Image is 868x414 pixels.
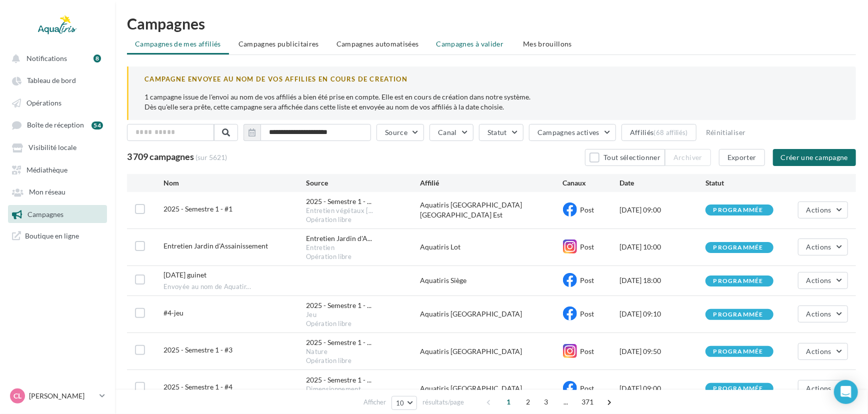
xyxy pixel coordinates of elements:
[620,178,705,188] div: Date
[585,149,665,166] button: Tout sélectionner
[29,188,65,196] span: Mon réseau
[306,337,371,347] span: 2025 - Semestre 1 - ...
[306,347,420,356] div: Nature
[306,375,371,385] span: 2025 - Semestre 1 - ...
[306,215,420,224] div: Opération libre
[6,138,109,156] a: Visibilité locale
[429,124,473,141] button: Canal
[620,383,705,393] div: [DATE] 09:00
[163,270,206,279] span: 30/12/25 guinet
[558,394,574,410] span: ...
[306,252,420,261] div: Opération libre
[479,124,523,141] button: Statut
[391,396,417,410] button: 10
[580,205,594,214] span: Post
[773,149,856,166] button: Créer une campagne
[127,151,194,162] span: 3 709 campagnes
[537,128,599,136] span: Campagnes actives
[806,276,831,284] span: Actions
[93,54,101,62] div: 8
[702,126,750,138] button: Réinitialiser
[420,275,562,285] div: Aquatiris Siège
[713,348,763,355] div: programmée
[798,343,848,360] button: Actions
[501,394,517,410] span: 1
[654,128,688,136] div: (68 affiliés)
[163,382,232,391] span: 2025 - Semestre 1 - #4
[563,178,620,188] div: Canaux
[713,244,763,251] div: programmée
[523,39,572,48] span: Mes brouillons
[713,385,763,392] div: programmée
[6,160,109,178] a: Médiathèque
[420,346,562,356] div: Aquatiris [GEOGRAPHIC_DATA]
[620,205,705,215] div: [DATE] 09:00
[798,238,848,255] button: Actions
[580,242,594,251] span: Post
[306,319,420,328] div: Opération libre
[520,394,536,410] span: 2
[580,309,594,318] span: Post
[422,397,464,407] span: résultats/page
[163,308,183,317] span: #4-jeu
[6,115,109,134] a: Boîte de réception 54
[306,310,420,319] div: Jeu
[163,241,268,250] span: Entretien Jardin d'Assainissement
[163,204,232,213] span: 2025 - Semestre 1 - #1
[580,384,594,392] span: Post
[376,124,424,141] button: Source
[665,149,711,166] button: Archiver
[713,207,763,213] div: programmée
[306,233,372,243] span: Entretien Jardin d'A...
[719,149,765,166] button: Exporter
[806,347,831,355] span: Actions
[806,384,831,392] span: Actions
[306,356,420,365] div: Opération libre
[27,121,84,129] span: Boîte de réception
[27,210,63,218] span: Campagnes
[420,383,562,393] div: Aquatiris [GEOGRAPHIC_DATA]
[580,347,594,355] span: Post
[420,242,562,252] div: Aquatiris Lot
[620,275,705,285] div: [DATE] 18:00
[420,309,562,319] div: Aquatiris [GEOGRAPHIC_DATA]
[195,153,227,161] span: (sur 5621)
[6,93,109,111] a: Opérations
[306,206,373,215] span: Entretien végétaux [...
[27,76,76,85] span: Tableau de bord
[238,39,319,48] span: Campagnes publicitaires
[529,124,616,141] button: Campagnes actives
[306,300,371,310] span: 2025 - Semestre 1 - ...
[144,92,840,112] p: 1 campagne issue de l'envoi au nom de vos affiliés a bien été prise en compte. Elle est en cours ...
[306,196,371,206] span: 2025 - Semestre 1 - ...
[127,16,856,31] h1: Campagnes
[806,242,831,251] span: Actions
[6,71,109,89] a: Tableau de bord
[396,399,404,407] span: 10
[6,49,105,67] button: Notifications 8
[26,54,67,62] span: Notifications
[420,178,562,188] div: Affilié
[798,380,848,397] button: Actions
[580,276,594,284] span: Post
[306,385,420,394] div: Dimensionnement
[8,386,107,405] a: CL [PERSON_NAME]
[620,309,705,319] div: [DATE] 09:10
[798,201,848,218] button: Actions
[6,182,109,200] a: Mon réseau
[163,178,306,188] div: Nom
[25,231,79,240] span: Boutique en ligne
[436,39,504,49] span: Campagnes à valider
[29,391,95,401] p: [PERSON_NAME]
[28,143,76,152] span: Visibilité locale
[538,394,554,410] span: 3
[26,98,61,107] span: Opérations
[26,165,67,174] span: Médiathèque
[336,39,419,48] span: Campagnes automatisées
[620,346,705,356] div: [DATE] 09:50
[363,397,386,407] span: Afficher
[306,243,420,252] div: Entretien
[713,278,763,284] div: programmée
[6,227,109,244] a: Boutique en ligne
[420,200,562,220] div: Aquatiris [GEOGRAPHIC_DATA] [GEOGRAPHIC_DATA] Est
